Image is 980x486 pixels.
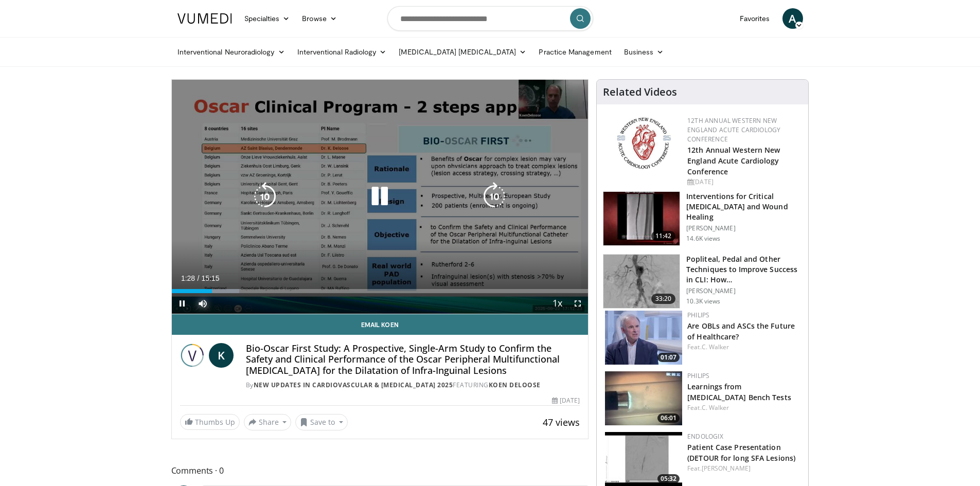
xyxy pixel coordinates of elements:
a: Business [618,42,670,62]
span: 01:07 [657,353,680,362]
a: Interventional Radiology [291,42,393,62]
span: Comments 0 [171,464,589,477]
a: Patient Case Presentation (DETOUR for long SFA Lesions) [687,442,795,463]
button: Pause [172,293,192,314]
button: Fullscreen [567,293,588,314]
input: Search topics, interventions [387,6,593,31]
p: [PERSON_NAME] [686,224,802,232]
a: Browse [296,8,343,29]
a: [MEDICAL_DATA] [MEDICAL_DATA] [393,42,532,62]
h3: Interventions for Critical [MEDICAL_DATA] and Wound Healing [686,191,802,222]
a: Are OBLs and ASCs the Future of Healthcare? [687,321,795,341]
a: Practice Management [532,42,617,62]
div: Feat. [687,403,800,412]
div: Feat. [687,343,800,352]
img: T6d-rUZNqcn4uJqH4xMDoxOjBrO-I4W8.150x105_q85_crop-smart_upscale.jpg [603,255,680,308]
a: A [782,8,803,29]
img: 0547a951-2e8b-4df6-bc87-cc102613d05c.150x105_q85_crop-smart_upscale.jpg [605,371,682,425]
h4: Bio-Oscar First Study: A Prospective, Single-Arm Study to Confirm the Safety and Clinical Perform... [246,343,580,376]
span: 33:20 [651,294,676,304]
a: 12th Annual Western New England Acute Cardiology Conference [687,116,780,143]
button: Playback Rate [547,293,567,314]
a: Email Koen [172,314,589,335]
a: Thumbs Up [180,414,240,430]
a: Philips [687,371,709,380]
a: 06:01 [605,371,682,425]
div: Progress Bar [172,289,589,293]
img: 75a3f960-6a0f-456d-866c-450ec948de62.150x105_q85_crop-smart_upscale.jpg [605,311,682,365]
img: New Updates in Cardiovascular & Interventional Radiology 2025 [180,343,205,368]
p: 10.3K views [686,297,720,305]
p: 14.6K views [686,235,720,243]
a: Endologix [687,432,723,441]
div: Feat. [687,464,800,473]
a: 05:32 [605,432,682,486]
a: Favorites [734,8,776,29]
button: Share [244,414,292,430]
h4: Related Videos [603,86,677,98]
a: C. Walker [702,343,729,351]
a: 33:20 Popliteal, Pedal and Other Techniques to Improve Success in CLI: How… [PERSON_NAME] 10.3K v... [603,254,802,309]
p: [PERSON_NAME] [686,287,802,295]
a: Specialties [238,8,296,29]
img: 243716_0000_1.png.150x105_q85_crop-smart_upscale.jpg [603,192,680,245]
a: K [209,343,234,368]
div: [DATE] [687,177,800,187]
img: 8e469e3f-019b-47df-afe7-ab3e860d9c55.150x105_q85_crop-smart_upscale.jpg [605,432,682,486]
img: 0954f259-7907-4053-a817-32a96463ecc8.png.150x105_q85_autocrop_double_scale_upscale_version-0.2.png [615,116,672,170]
a: Learnings from [MEDICAL_DATA] Bench Tests [687,382,791,402]
button: Mute [192,293,213,314]
a: New Updates in Cardiovascular & [MEDICAL_DATA] 2025 [254,381,453,389]
a: Interventional Neuroradiology [171,42,291,62]
a: Philips [687,311,709,319]
a: [PERSON_NAME] [702,464,751,473]
span: 15:15 [201,274,219,282]
span: 06:01 [657,413,680,423]
a: Koen Deloose [489,381,541,389]
span: 05:32 [657,474,680,483]
span: 1:28 [181,274,195,282]
a: C. Walker [702,403,729,412]
h3: Popliteal, Pedal and Other Techniques to Improve Success in CLI: How… [686,254,802,285]
a: 01:07 [605,311,682,365]
div: By FEATURING [246,381,580,390]
button: Save to [295,414,348,430]
span: 11:42 [651,231,676,241]
div: [DATE] [552,396,580,405]
span: / [198,274,200,282]
a: 12th Annual Western New England Acute Cardiology Conference [687,145,780,176]
img: VuMedi Logo [177,13,232,24]
a: 11:42 Interventions for Critical [MEDICAL_DATA] and Wound Healing [PERSON_NAME] 14.6K views [603,191,802,246]
video-js: Video Player [172,80,589,314]
span: 47 views [543,416,580,428]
